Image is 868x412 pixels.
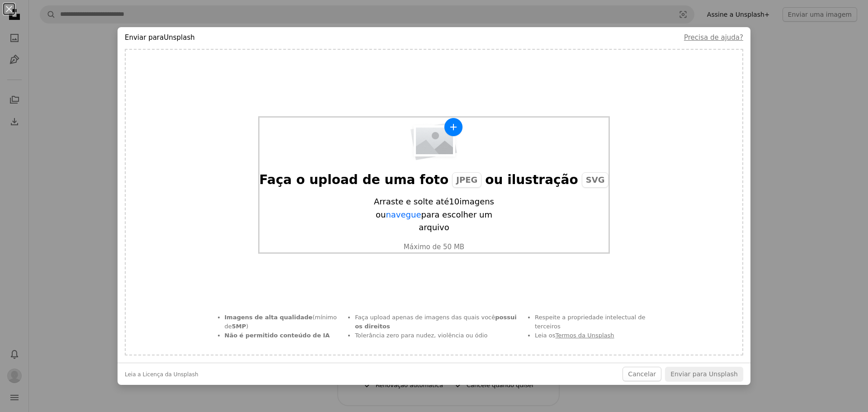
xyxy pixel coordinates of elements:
[665,367,743,381] button: Enviar para Unsplash
[684,33,743,42] a: Precisa de ajuda?
[373,195,495,234] span: Arraste e solte até 10 imagens ou para escolher um arquivo
[355,331,517,340] li: Tolerância zero para nudez, violência ou ódio
[535,313,647,331] li: Respeite a propriedade intelectual de terceiros
[555,332,614,339] a: Termos da Unsplash
[225,332,330,339] strong: Não é permitido conteúdo de IA
[125,32,195,43] h4: Enviar para Unsplash
[232,323,246,330] strong: 5 MP
[404,242,464,252] div: Máximo de 50 MB
[582,172,609,188] span: SVG
[623,367,661,381] button: Cancelar
[535,331,647,340] li: Leia os
[125,371,198,379] a: Leia a Licença da Unsplash
[225,313,337,331] li: (mínimo de )
[355,313,517,331] li: Faça upload apenas de imagens das quais você
[225,314,313,321] strong: Imagens de alta qualidade
[452,172,481,188] span: JPEG
[259,172,609,188] div: Faça o upload de uma foto ou ilustração
[386,210,421,219] span: navegue
[259,118,609,252] button: Faça o upload de uma fotoJPEGou ilustraçãoSVGArraste e solte até10imagens ounaveguepara escolher ...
